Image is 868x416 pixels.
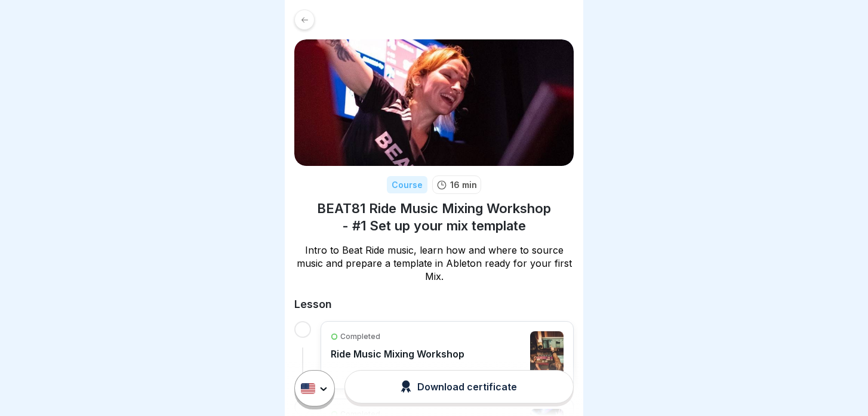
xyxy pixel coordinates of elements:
div: Course [387,176,427,193]
p: Intro to Beat Ride music, learn how and where to source music and prepare a template in Ableton r... [294,244,574,283]
img: cljrv4jun0571eu01b5zo0b64.png [530,331,564,379]
p: Ride Music Mixing Workshop [331,348,464,360]
h2: Lesson [294,297,574,312]
div: Download certificate [401,380,517,393]
img: us.svg [301,383,315,394]
img: fp5qnzcd44wm78xrjo5bqtew.png [294,39,574,166]
button: Download certificate [344,370,574,403]
p: 16 min [450,178,477,191]
p: Completed [340,331,380,342]
a: CompletedRide Music Mixing Workshop [331,331,564,379]
h1: BEAT81 Ride Music Mixing Workshop - #1 Set up your mix template [294,200,574,234]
